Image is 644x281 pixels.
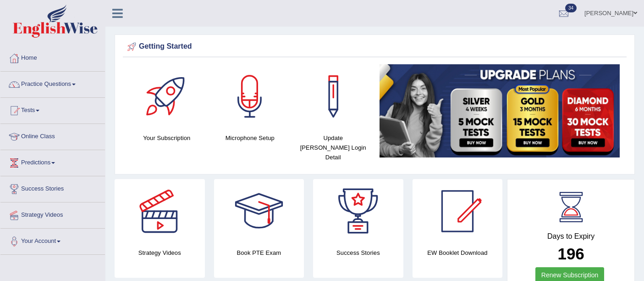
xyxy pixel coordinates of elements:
[0,202,105,225] a: Strategy Videos
[213,133,287,143] h4: Microphone Setup
[0,45,105,68] a: Home
[214,248,304,258] h4: Book PTE Exam
[413,248,503,258] h4: EW Booklet Download
[0,176,105,199] a: Success Stories
[557,245,584,263] b: 196
[125,40,624,54] div: Getting Started
[0,229,105,252] a: Your Account
[565,4,577,12] span: 34
[517,232,624,241] h4: Days to Expiry
[296,133,370,162] h4: Update [PERSON_NAME] Login Detail
[313,248,403,258] h4: Success Stories
[0,150,105,173] a: Predictions
[0,98,105,121] a: Tests
[0,72,105,95] a: Practice Questions
[380,64,620,157] img: small5.jpg
[0,124,105,147] a: Online Class
[115,248,205,258] h4: Strategy Videos
[130,133,204,143] h4: Your Subscription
